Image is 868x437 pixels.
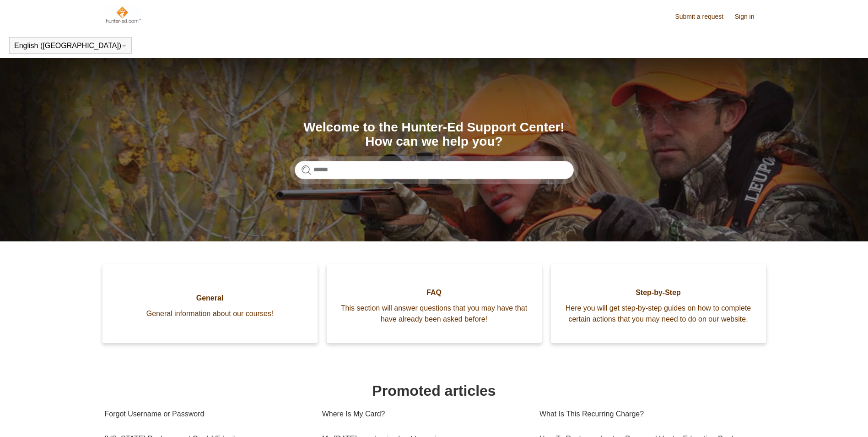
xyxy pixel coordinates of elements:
[295,161,574,179] input: Search
[105,5,142,24] img: Hunter-Ed Help Center home page
[539,402,757,426] a: What Is This Recurring Charge?
[14,42,127,50] button: English ([GEOGRAPHIC_DATA])
[340,287,528,298] span: FAQ
[735,12,764,22] a: Sign in
[105,380,764,402] h1: Promoted articles
[565,303,752,325] span: Here you will get step-by-step guides on how to complete certain actions that you may need to do ...
[295,120,574,149] h1: Welcome to the Hunter-Ed Support Center! How can we help you?
[565,287,752,298] span: Step-by-Step
[105,402,308,426] a: Forgot Username or Password
[322,402,526,426] a: Where Is My Card?
[102,264,318,343] a: General General information about our courses!
[116,293,304,304] span: General
[340,303,528,325] span: This section will answer questions that you may have that have already been asked before!
[675,12,733,22] a: Submit a request
[327,264,542,343] a: FAQ This section will answer questions that you may have that have already been asked before!
[551,264,766,343] a: Step-by-Step Here you will get step-by-step guides on how to complete certain actions that you ma...
[116,308,304,319] span: General information about our courses!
